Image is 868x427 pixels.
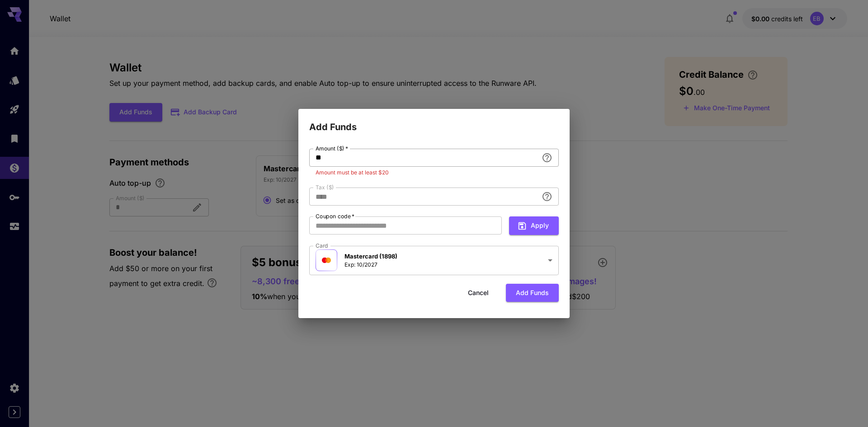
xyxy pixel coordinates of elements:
p: Mastercard (1898) [344,252,397,261]
label: Coupon code [316,212,354,220]
label: Tax ($) [316,183,334,191]
h2: Add Funds [298,109,570,134]
label: Card [316,242,328,249]
p: Exp: 10/2027 [344,261,397,269]
button: Cancel [458,284,499,302]
label: Amount ($) [316,145,348,152]
p: Amount must be at least $20 [316,168,552,177]
button: Apply [509,216,559,235]
button: Add funds [506,284,559,302]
